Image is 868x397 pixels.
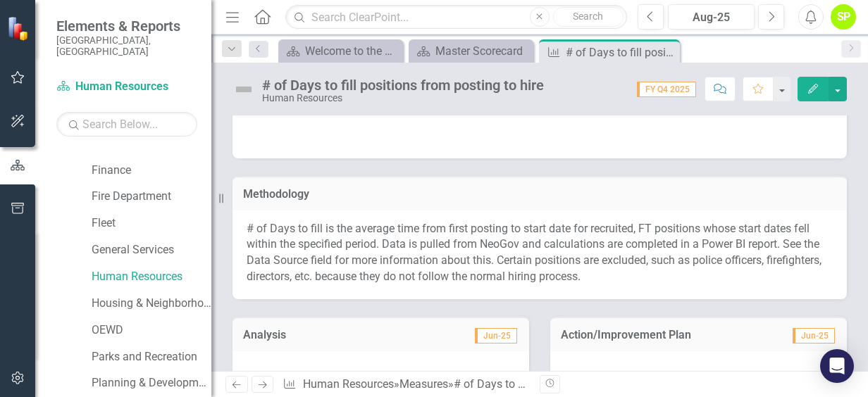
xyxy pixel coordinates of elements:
a: Finance [92,163,211,179]
h3: Analysis [243,329,380,341]
span: Jun-25 [793,328,835,344]
div: » » [283,377,529,393]
a: Human Resources [303,377,394,391]
a: OEWD [92,322,211,339]
input: Search ClearPoint... [285,5,627,30]
span: Search [573,11,603,22]
a: Measures [399,377,448,391]
div: Master Scorecard [435,42,530,60]
a: Parks and Recreation [92,349,211,365]
a: Master Scorecard [412,42,530,60]
small: [GEOGRAPHIC_DATA], [GEOGRAPHIC_DATA] [56,34,197,58]
div: # of Days to fill positions from posting to hire [262,77,544,93]
h3: Action/Improvement Plan [561,329,767,341]
div: # of Days to fill positions from posting to hire [566,44,676,61]
a: Human Resources [56,79,197,95]
div: Human Resources [262,93,544,103]
button: Aug-25 [668,4,755,30]
a: Housing & Neighborhood Services [92,296,211,312]
span: FY Q4 2025 [637,82,696,97]
a: Welcome to the FY [DATE]-[DATE] Strategic Plan Landing Page! [282,42,399,60]
a: Planning & Development [92,375,211,391]
div: Welcome to the FY [DATE]-[DATE] Strategic Plan Landing Page! [305,42,399,60]
img: Not Defined [232,78,255,101]
div: # of Days to fill positions from posting to hire [454,377,679,391]
a: General Services [92,242,211,258]
div: Aug-25 [673,9,750,26]
img: ClearPoint Strategy [7,16,32,41]
span: Jun-25 [475,328,517,344]
span: Elements & Reports [56,18,197,34]
button: SP [831,4,856,30]
button: Search [553,7,624,27]
p: # of Days to fill is the average time from first posting to start date for recruited, FT position... [247,221,833,285]
a: Fire Department [92,189,211,205]
input: Search Below... [56,112,197,137]
h3: Methodology [243,188,836,201]
a: Fleet [92,215,211,232]
div: Open Intercom Messenger [820,349,854,383]
a: Human Resources [92,269,211,285]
